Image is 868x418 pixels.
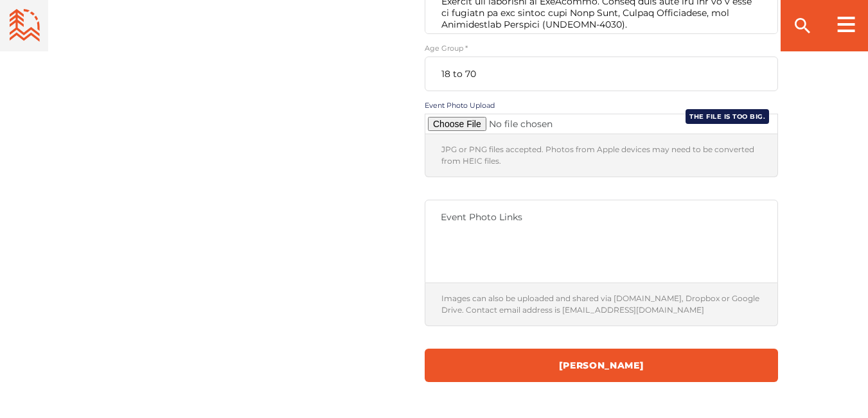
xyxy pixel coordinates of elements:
[425,283,778,326] div: Images can also be uploaded and shared via [DOMAIN_NAME], Dropbox or Google Drive. Contact email ...
[425,349,778,382] input: [PERSON_NAME]
[425,211,778,223] label: Event Photo Links
[792,15,813,36] ion-icon: search
[425,101,778,110] label: Event Photo Upload
[686,109,769,124] span: The file is too big.
[425,44,778,53] label: Age Group *
[425,134,778,177] div: JPG or PNG files accepted. Photos from Apple devices may need to be converted from HEIC files.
